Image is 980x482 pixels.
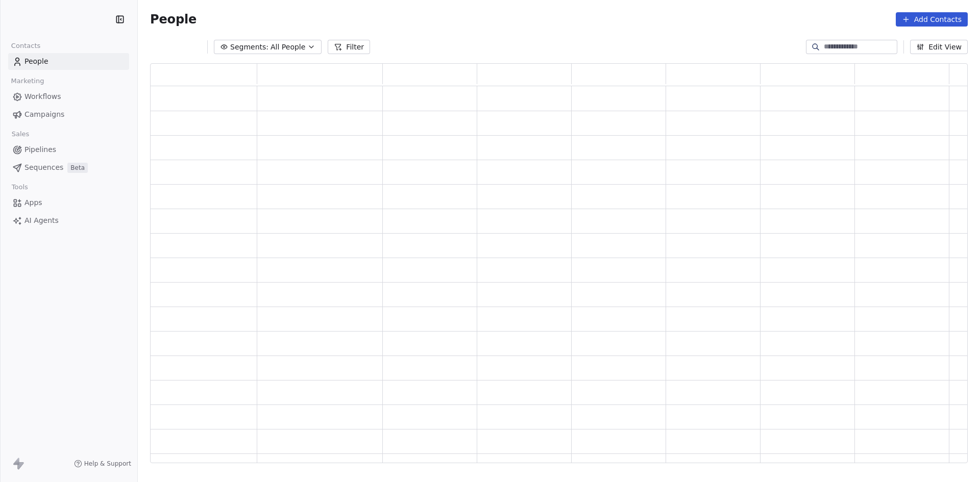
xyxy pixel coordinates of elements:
[24,197,42,208] span: Apps
[7,180,32,195] span: Tools
[910,40,968,54] button: Edit View
[8,88,129,105] a: Workflows
[896,12,968,27] button: Add Contacts
[8,194,129,211] a: Apps
[8,212,129,229] a: AI Agents
[24,56,48,67] span: People
[24,215,59,226] span: AI Agents
[230,42,268,53] span: Segments:
[84,460,131,468] span: Help & Support
[24,162,63,173] span: Sequences
[8,141,129,158] a: Pipelines
[24,109,64,120] span: Campaigns
[7,73,48,89] span: Marketing
[8,159,129,176] a: SequencesBeta
[24,144,56,155] span: Pipelines
[150,12,197,27] span: People
[271,42,305,53] span: All People
[24,91,61,102] span: Workflows
[8,106,129,123] a: Campaigns
[8,53,129,70] a: People
[74,460,131,468] a: Help & Support
[328,40,370,54] button: Filter
[7,38,45,54] span: Contacts
[67,163,88,173] span: Beta
[7,126,34,142] span: Sales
